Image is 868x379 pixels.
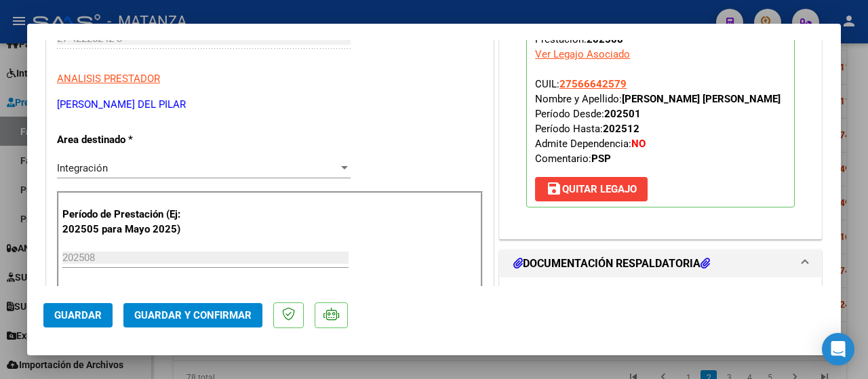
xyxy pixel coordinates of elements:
mat-expansion-panel-header: DOCUMENTACIÓN RESPALDATORIA [500,250,821,277]
span: Guardar [54,309,102,321]
span: ANALISIS PRESTADOR [57,73,160,85]
p: [PERSON_NAME] DEL PILAR [57,97,483,113]
p: Legajo preaprobado para Período de Prestación: [526,12,795,207]
span: Quitar Legajo [546,183,637,195]
strong: PSP [591,153,611,165]
h1: DOCUMENTACIÓN RESPALDATORIA [513,256,710,272]
strong: 202501 [604,108,641,120]
strong: 202508 [587,33,623,45]
p: Area destinado * [57,132,184,148]
span: Guardar y Confirmar [134,309,252,321]
button: Guardar [43,303,113,327]
div: Ver Legajo Asociado [535,47,630,62]
span: Integración [57,162,108,174]
p: Período de Prestación (Ej: 202505 para Mayo 2025) [62,207,187,237]
strong: [PERSON_NAME] [PERSON_NAME] [622,93,781,105]
span: CUIL: Nombre y Apellido: Período Desde: Período Hasta: Admite Dependencia: [535,78,781,165]
button: Quitar Legajo [535,177,648,201]
div: Open Intercom Messenger [822,333,854,365]
mat-icon: save [546,180,562,197]
strong: 202512 [603,123,639,135]
span: Comentario: [535,153,611,165]
strong: NO [631,138,646,150]
button: Guardar y Confirmar [123,303,262,327]
span: 27566642579 [559,78,627,90]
